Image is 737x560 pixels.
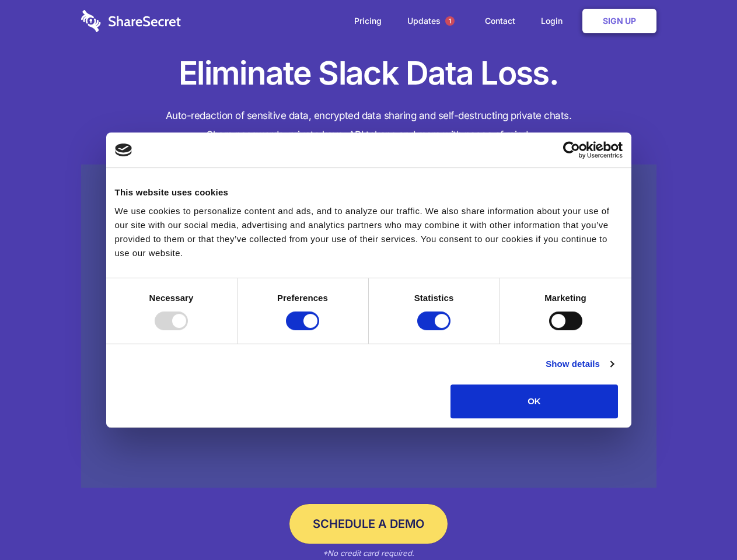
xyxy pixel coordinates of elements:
img: logo-wordmark-white-trans-d4663122ce5f474addd5e946df7df03e33cb6a1c49d2221995e7729f52c070b2.svg [81,10,181,32]
strong: Necessary [149,293,194,303]
a: Login [529,3,580,39]
span: 1 [445,16,455,26]
em: *No credit card required. [323,548,414,558]
img: logo [115,143,132,156]
a: Contact [473,3,527,39]
button: OK [450,384,618,418]
a: Sign Up [582,9,656,33]
h4: Auto-redaction of sensitive data, encrypted data sharing and self-destructing private chats. Shar... [81,106,656,145]
a: Schedule a Demo [289,504,448,544]
strong: Statistics [414,293,454,303]
a: Pricing [343,3,393,39]
strong: Preferences [277,293,328,303]
a: Show details [546,357,613,371]
div: We use cookies to personalize content and ads, and to analyze our traffic. We also share informat... [115,204,623,260]
a: Wistia video thumbnail [81,164,656,488]
h1: Eliminate Slack Data Loss. [81,52,656,94]
strong: Marketing [544,293,586,303]
a: Usercentrics Cookiebot - opens in a new window [521,141,623,159]
div: This website uses cookies [115,185,623,199]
